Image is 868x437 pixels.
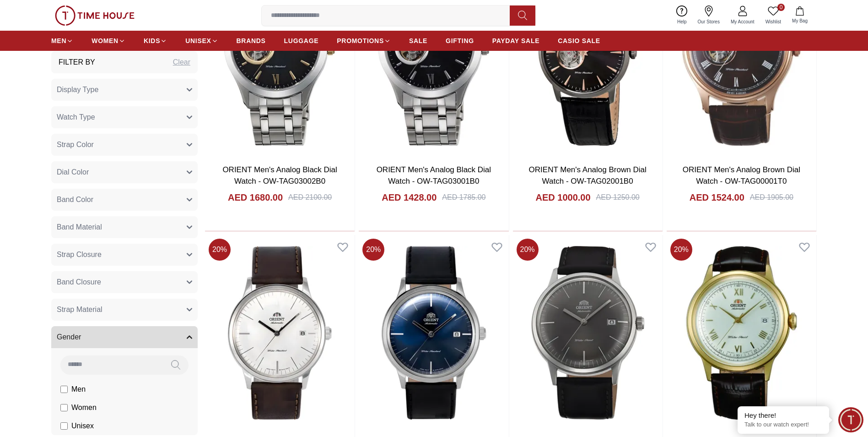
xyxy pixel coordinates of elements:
button: Strap Material [51,299,198,321]
a: MEN [51,33,73,49]
button: Strap Closure [51,244,198,266]
button: Band Closure [51,271,198,293]
span: Band Closure [57,277,101,288]
a: Our Stores [692,4,725,27]
button: Band Color [51,189,198,211]
span: KIDS [144,36,160,45]
button: Watch Type [51,106,198,128]
span: Our Stores [694,18,723,25]
span: Strap Color [57,139,94,150]
img: ... [55,5,135,26]
span: 20 % [670,239,692,261]
span: Strap Closure [57,249,102,260]
input: Unisex [60,422,68,430]
h3: Filter By [59,57,95,68]
a: BRANDS [237,33,266,49]
button: Gender [51,326,198,348]
span: Watch Type [57,112,95,123]
span: My Account [727,18,758,25]
h4: AED 1428.00 [382,191,437,204]
div: AED 1905.00 [750,192,793,203]
span: SALE [409,36,427,45]
a: 0Wishlist [760,4,787,27]
a: SALE [409,33,427,49]
span: My Bag [788,17,811,24]
button: Strap Color [51,134,198,156]
button: My Bag [787,5,813,26]
h4: AED 1680.00 [228,191,283,204]
img: ORIENT Men's Analog White Dial Watch - OW-TAC00007W0 [667,235,816,431]
span: Men [71,384,86,395]
button: Display Type [51,79,198,101]
span: Wishlist [762,18,785,25]
div: Chat Widget [838,407,863,432]
span: 20 % [517,239,539,261]
span: Band Material [57,222,102,233]
span: WOMEN [92,36,119,45]
span: UNISEX [185,36,211,45]
a: ORIENT Men's Analog Brown Dial Watch - OW-TAG00001T0 [683,165,800,186]
a: UNISEX [185,33,218,49]
img: ORIENT Men's Analog White Dial Watch - OW-TAC0000EW0 [205,235,355,431]
button: Band Material [51,216,198,238]
span: Help [674,18,690,25]
a: Help [672,4,692,27]
h4: AED 1524.00 [690,191,744,204]
span: PAYDAY SALE [492,36,539,45]
a: ORIENT Men's Analog Black Dial Watch - OW-TAG03001B0 [377,165,491,186]
input: Women [60,404,68,411]
a: ORIENT Men's Analog Brown Dial Watch - OW-TAG02001B0 [529,165,647,186]
span: PROMOTIONS [337,36,384,45]
span: 20 % [362,239,384,261]
p: Talk to our watch expert! [744,421,822,429]
span: 20 % [209,239,231,261]
span: Dial Color [57,167,89,178]
input: Men [60,386,68,393]
div: AED 1250.00 [596,192,640,203]
span: Women [71,402,97,413]
a: PROMOTIONS [337,33,391,49]
span: 0 [777,4,785,11]
img: ORIENT Men's Analog Black Dial Watch - OW-TAC0000CA0 [513,235,663,431]
span: CASIO SALE [558,36,600,45]
h4: AED 1000.00 [535,191,590,204]
span: Strap Material [57,304,102,315]
a: CASIO SALE [558,33,600,49]
span: MEN [51,36,66,45]
span: Gender [57,332,81,343]
div: AED 2100.00 [288,192,332,203]
a: WOMEN [92,33,125,49]
button: Dial Color [51,161,198,183]
a: KIDS [144,33,167,49]
span: Band Color [57,194,93,205]
span: Unisex [71,421,94,432]
a: PAYDAY SALE [492,33,539,49]
span: GIFTING [446,36,474,45]
a: ORIENT Men's Analog Black Dial Watch - OW-TAG03002B0 [222,165,337,186]
div: Clear [173,57,190,68]
img: ORIENT Men's Analog Blue Dial Watch - OW-TAC0000DD0 [359,235,508,431]
span: BRANDS [237,36,266,45]
div: Hey there! [744,411,822,420]
div: AED 1785.00 [442,192,485,203]
a: GIFTING [446,33,474,49]
span: Display Type [57,84,98,95]
a: LUGGAGE [284,33,319,49]
span: LUGGAGE [284,36,319,45]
